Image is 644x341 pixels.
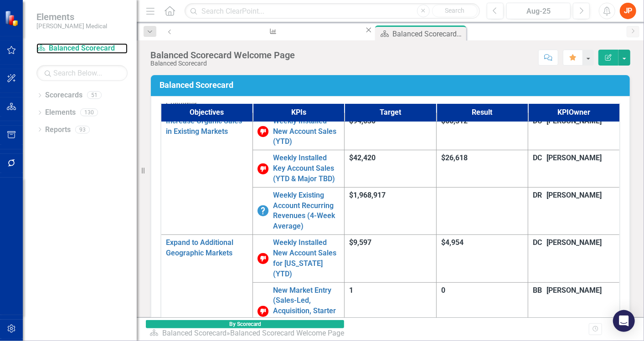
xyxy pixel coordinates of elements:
div: Open Intercom Messenger [613,310,635,332]
a: Balanced Scorecard [162,329,227,337]
div: DC [533,153,542,163]
a: Scorecards [45,90,82,101]
a: Balanced Scorecard [36,43,128,54]
img: ClearPoint Strategy [5,10,21,26]
td: Double-Click to Edit Right Click for Context Menu [252,187,344,234]
td: Double-Click to Edit Right Click for Context Menu [161,235,252,341]
td: Double-Click to Edit [528,113,620,150]
td: Double-Click to Edit Right Click for Context Menu [252,235,344,282]
div: BB [533,285,542,296]
img: No Information [258,205,268,216]
span: 0 [441,286,445,295]
a: % of Mgmt. Roles Filled with Internal Candidates (Rolling 12 Mos.) [179,25,364,37]
a: New Market Entry (Sales-Led, Acquisition, Starter Plant) (Within Last 12 Months) [273,285,340,337]
td: Double-Click to Edit Right Click for Context Menu [252,150,344,188]
span: $66,312 [441,117,468,125]
div: [PERSON_NAME] [546,190,602,201]
img: Below Target [258,163,268,174]
input: Search Below... [36,65,128,81]
div: 93 [75,126,90,133]
a: Weekly Installed New Account Sales for [US_STATE] (YTD) [273,238,340,279]
img: Below Target [258,306,268,317]
div: » [149,328,348,339]
div: DC [533,238,542,248]
a: Elements [45,107,76,118]
a: Weekly Existing Account Recurring Revenues (4-Week Average) [273,190,340,232]
img: Below Target [258,253,268,264]
div: [PERSON_NAME] [546,153,602,163]
td: Double-Click to Edit [528,187,620,234]
span: 1 [349,286,353,295]
span: $9,597 [349,238,371,247]
button: Aug-25 [506,3,571,19]
div: [PERSON_NAME] [546,285,602,296]
span: $94,630 [349,117,376,125]
img: Below Target [258,126,268,137]
input: Search ClearPoint... [185,3,480,19]
a: Increase Organic Sales in Existing Markets [166,116,248,137]
a: Weekly Installed Key Account Sales (YTD & Major TBD) [273,153,340,184]
div: DR [533,190,542,201]
div: Balanced Scorecard Welcome Page [230,329,344,337]
td: Double-Click to Edit Right Click for Context Menu [252,113,344,150]
div: 130 [80,109,98,117]
span: $42,420 [349,153,376,162]
span: $1,968,917 [349,191,386,199]
span: Search [445,7,464,14]
td: Double-Click to Edit [528,235,620,282]
small: [PERSON_NAME] Medical [36,22,107,30]
span: By Scorecard [146,320,344,328]
td: Double-Click to Edit [528,150,620,188]
span: $26,618 [441,153,468,162]
h3: Balanced Scorecard [160,81,624,90]
td: Double-Click to Edit [528,282,620,340]
button: Search [432,5,478,17]
div: % of Mgmt. Roles Filled with Internal Candidates (Rolling 12 Mos.) [187,34,356,46]
div: Balanced Scorecard Welcome Page [150,50,295,60]
td: Double-Click to Edit Right Click for Context Menu [252,282,344,340]
span: Elements [36,11,107,22]
div: Balanced Scorecard [150,60,295,67]
a: Weekly Installed New Account Sales (YTD) [273,116,340,148]
div: [PERSON_NAME] [546,238,602,248]
a: Expand to Additional Geographic Markets [166,238,248,259]
div: Aug-25 [510,6,567,17]
div: 51 [87,92,102,99]
button: JP [620,3,636,19]
div: Balanced Scorecard Welcome Page [392,28,464,40]
td: Double-Click to Edit Right Click for Context Menu [161,113,252,234]
a: Reports [45,125,71,135]
span: $4,954 [441,238,464,247]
